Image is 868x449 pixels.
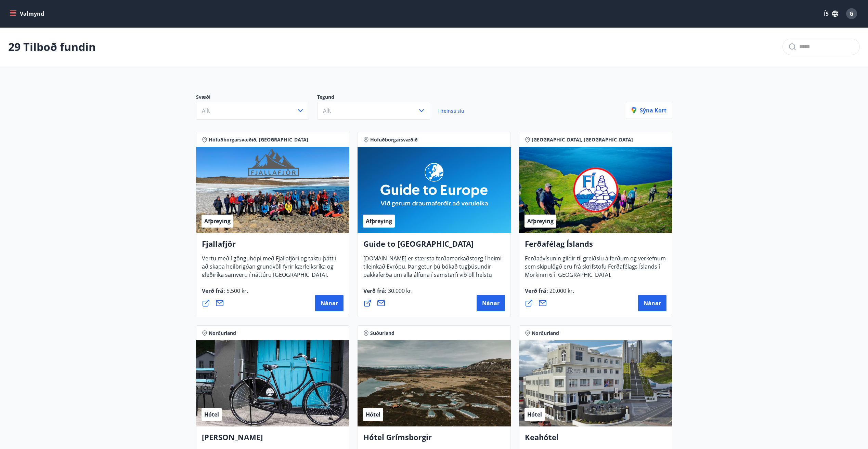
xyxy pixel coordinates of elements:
span: Höfuðborgarsvæðið [370,136,418,143]
h4: Keahótel [525,432,666,448]
button: Sýna kort [626,102,672,119]
h4: Fjallafjör [202,239,344,254]
span: Afþreying [366,217,392,225]
span: Hótel [204,411,219,418]
span: G [850,10,854,17]
h4: Hótel Grímsborgir [363,432,505,448]
span: 5.500 kr. [225,287,248,295]
span: 30.000 kr. [387,287,413,295]
span: Hótel [527,411,542,418]
span: Hreinsa síu [438,108,464,114]
span: Verð frá : [202,287,248,300]
span: [GEOGRAPHIC_DATA], [GEOGRAPHIC_DATA] [532,136,633,143]
button: G [843,5,860,22]
span: Nánar [644,299,661,307]
p: Svæði [196,94,317,102]
span: Suðurland [370,330,394,337]
h4: Guide to [GEOGRAPHIC_DATA] [363,239,505,254]
p: 29 Tilboð fundin [8,39,96,54]
h4: [PERSON_NAME] [202,432,344,448]
span: Afþreying [204,217,231,225]
span: Nánar [482,299,500,307]
span: Afþreying [527,217,554,225]
span: Norðurland [532,330,559,337]
button: Allt [317,102,430,120]
span: 20.000 kr. [548,287,574,295]
span: Allt [323,107,331,114]
span: Höfuðborgarsvæðið, [GEOGRAPHIC_DATA] [209,136,308,143]
p: Tegund [317,94,438,102]
button: Nánar [638,295,666,311]
span: Ferðaávísunin gildir til greiðslu á ferðum og verkefnum sem skipulögð eru frá skrifstofu Ferðafél... [525,255,666,284]
button: Allt [196,102,309,120]
span: [DOMAIN_NAME] er stærsta ferðamarkaðstorg í heimi tileinkað Evrópu. Þar getur þú bókað tugþúsundi... [363,255,502,300]
h4: Ferðafélag Íslands [525,239,666,254]
span: Verð frá : [363,287,413,300]
span: Verð frá : [525,287,574,300]
button: menu [8,8,47,20]
span: Allt [202,107,210,114]
span: Hótel [366,411,380,418]
button: Nánar [315,295,344,311]
span: Norðurland [209,330,236,337]
span: Nánar [321,299,338,307]
button: Nánar [477,295,505,311]
button: ÍS [820,8,842,20]
span: Vertu með í gönguhópi með Fjallafjöri og taktu þátt í að skapa heilbrigðan grundvöll fyrir kærlei... [202,255,336,284]
p: Sýna kort [632,107,666,114]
